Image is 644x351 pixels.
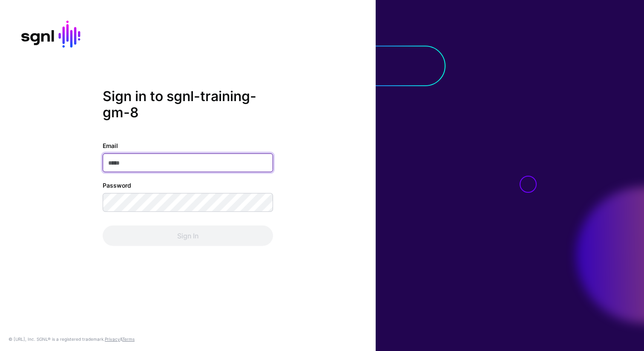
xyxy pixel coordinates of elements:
[103,181,131,190] label: Password
[105,336,120,342] a: Privacy
[9,336,135,342] div: © [URL], Inc. SGNL® is a registered trademark. &
[122,336,135,342] a: Terms
[103,141,118,150] label: Email
[103,88,273,121] h2: Sign in to sgnl-training-gm-8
